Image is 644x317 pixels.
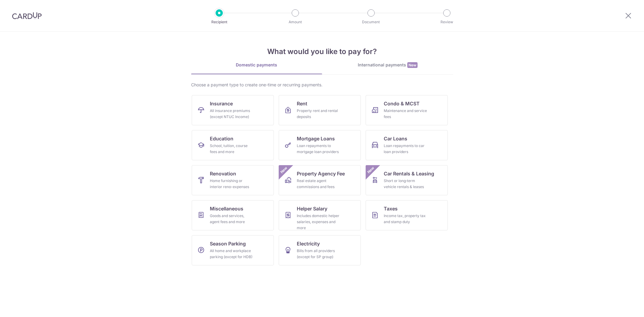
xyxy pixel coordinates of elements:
div: Home furnishing or interior reno-expenses [210,178,253,190]
a: Car LoansLoan repayments to car loan providers [366,130,448,160]
div: All home and workplace parking (except for HDB) [210,248,253,260]
div: Real estate agent commissions and fees [297,178,340,190]
span: Season Parking [210,240,246,247]
a: Property Agency FeeReal estate agent commissions and feesNew [279,165,361,195]
a: RenovationHome furnishing or interior reno-expenses [192,165,274,195]
div: Includes domestic helper salaries, expenses and more [297,213,340,231]
p: Document [349,19,393,25]
span: Miscellaneous [210,205,243,212]
div: All insurance premiums (except NTUC Income) [210,108,253,120]
span: Rent [297,100,307,107]
h4: What would you like to pay for? [191,46,453,57]
span: Helper Salary [297,205,327,212]
span: New [279,165,289,175]
a: TaxesIncome tax, property tax and stamp duty [366,200,448,230]
span: Electricity [297,240,320,247]
a: Mortgage LoansLoan repayments to mortgage loan providers [279,130,361,160]
a: MiscellaneousGoods and services, agent fees and more [192,200,274,230]
span: Car Rentals & Leasing [384,170,434,177]
a: Season ParkingAll home and workplace parking (except for HDB) [192,235,274,265]
p: Amount [273,19,318,25]
div: Income tax, property tax and stamp duty [384,213,427,225]
a: Condo & MCSTMaintenance and service fees [366,95,448,125]
a: RentProperty rent and rental deposits [279,95,361,125]
a: EducationSchool, tuition, course fees and more [192,130,274,160]
div: Short or long‑term vehicle rentals & leases [384,178,427,190]
div: Maintenance and service fees [384,108,427,120]
span: Education [210,135,233,142]
span: Condo & MCST [384,100,420,107]
div: Loan repayments to mortgage loan providers [297,143,340,155]
div: Goods and services, agent fees and more [210,213,253,225]
a: ElectricityBills from all providers (except for SP group) [279,235,361,265]
span: Mortgage Loans [297,135,335,142]
p: Review [425,19,469,25]
div: Property rent and rental deposits [297,108,340,120]
span: Insurance [210,100,233,107]
div: School, tuition, course fees and more [210,143,253,155]
span: Car Loans [384,135,407,142]
span: Renovation [210,170,236,177]
a: Car Rentals & LeasingShort or long‑term vehicle rentals & leasesNew [366,165,448,195]
p: Recipient [197,19,242,25]
a: Helper SalaryIncludes domestic helper salaries, expenses and more [279,200,361,230]
span: Taxes [384,205,398,212]
span: New [366,165,376,175]
div: Domestic payments [191,62,322,68]
iframe: Opens a widget where you can find more information [605,299,638,314]
div: Choose a payment type to create one-time or recurring payments. [191,82,453,88]
div: Bills from all providers (except for SP group) [297,248,340,260]
span: Property Agency Fee [297,170,345,177]
div: Loan repayments to car loan providers [384,143,427,155]
span: New [407,62,418,68]
img: CardUp [12,12,42,19]
div: International payments [322,62,453,68]
a: InsuranceAll insurance premiums (except NTUC Income) [192,95,274,125]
